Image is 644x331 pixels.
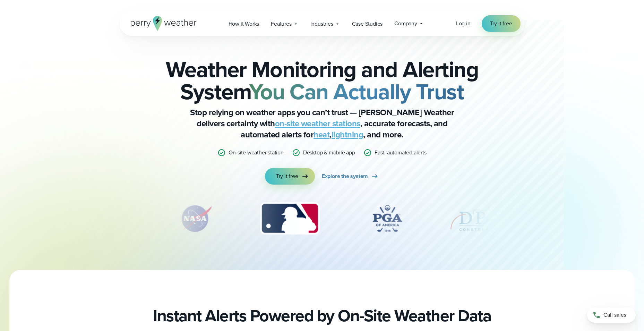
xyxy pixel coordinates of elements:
[394,19,417,28] span: Company
[482,15,521,32] a: Try it free
[275,117,360,130] a: on-site weather stations
[375,148,427,157] p: Fast, automated alerts
[229,20,259,28] span: How it Works
[490,19,512,28] span: Try it free
[171,201,220,236] div: 2 of 12
[352,20,383,28] span: Case Studies
[587,307,636,323] a: Call sales
[154,58,490,103] h2: Weather Monitoring and Alerting System
[314,128,329,141] a: heat
[332,128,363,141] a: lightning
[253,201,326,236] div: 3 of 12
[271,20,291,28] span: Features
[223,17,265,31] a: How it Works
[171,201,220,236] img: NASA.svg
[276,172,298,180] span: Try it free
[322,172,368,180] span: Explore the system
[456,19,471,28] a: Log in
[229,148,283,157] p: On-site weather station
[322,168,379,185] a: Explore the system
[603,311,626,319] span: Call sales
[310,20,333,28] span: Industries
[448,201,504,236] img: DPR-Construction.svg
[253,201,326,236] img: MLB.svg
[346,17,389,31] a: Case Studies
[183,107,461,140] p: Stop relying on weather apps you can’t trust — [PERSON_NAME] Weather delivers certainty with , ac...
[265,168,315,185] a: Try it free
[360,201,415,236] div: 4 of 12
[249,75,464,108] strong: You Can Actually Trust
[360,201,415,236] img: PGA.svg
[448,201,504,236] div: 5 of 12
[303,148,355,157] p: Desktop & mobile app
[153,306,491,325] h2: Instant Alerts Powered by On-Site Weather Data
[154,201,490,239] div: slideshow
